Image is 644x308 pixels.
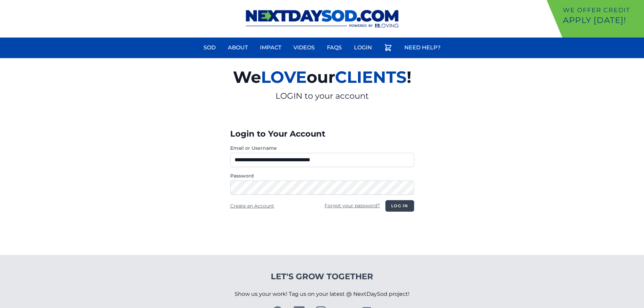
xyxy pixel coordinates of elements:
[289,40,319,56] a: Videos
[230,145,414,151] label: Email or Username
[323,40,346,56] a: FAQs
[224,40,252,56] a: About
[335,67,407,87] span: CLIENTS
[199,40,220,56] a: Sod
[563,15,641,26] p: Apply [DATE]!
[350,40,376,56] a: Login
[230,128,414,139] h3: Login to Your Account
[261,67,307,87] span: LOVE
[400,40,445,56] a: Need Help?
[256,40,285,56] a: Impact
[154,91,490,101] p: LOGIN to your account
[325,203,380,209] a: Forgot your password?
[235,282,409,306] p: Show us your work! Tag us on your latest @ NextDaySod project!
[235,271,409,282] h4: Let's Grow Together
[230,203,274,209] a: Create an Account
[385,200,414,212] button: Log in
[154,64,490,91] h2: We our !
[563,5,641,15] p: We offer Credit
[230,172,414,179] label: Password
